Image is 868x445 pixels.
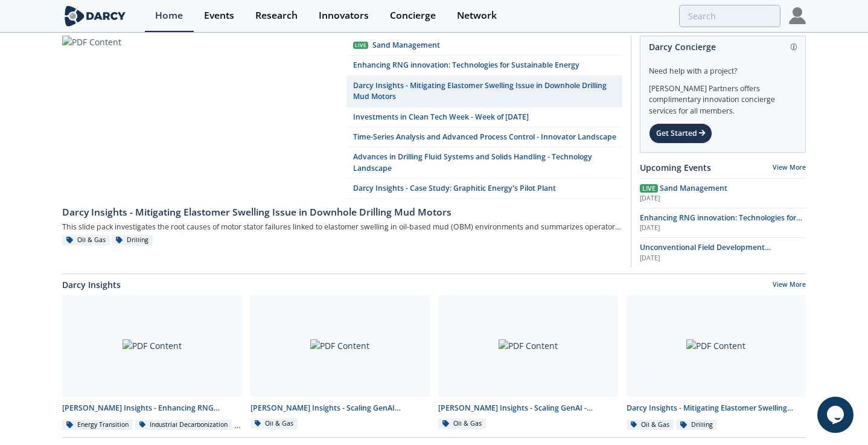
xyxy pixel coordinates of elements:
a: View More [773,163,806,171]
div: Network [457,11,497,21]
div: Drilling [676,420,717,431]
div: [DATE] [640,223,806,233]
a: Darcy Insights - Case Study: Graphitic Energy's Pilot Plant [346,179,622,199]
div: Innovators [319,11,369,21]
div: [PERSON_NAME] Insights - Scaling GenAI - Innovator Spotlights [438,403,618,414]
img: information.svg [791,43,797,50]
a: Unconventional Field Development Optimization through Geochemical Fingerprinting Technology [DATE] [640,242,806,263]
span: Enhancing RNG innovation: Technologies for Sustainable Energy [640,213,802,234]
div: Sand Management [372,40,440,51]
div: Oil & Gas [62,235,110,246]
div: [DATE] [640,194,806,203]
a: Darcy Insights [62,278,121,291]
div: Darcy Concierge [649,36,797,57]
input: Advanced Search [679,5,780,27]
img: Profile [789,7,806,24]
div: Oil & Gas [627,420,674,431]
a: Investments in Clean Tech Week - Week of [DATE] [346,107,622,127]
a: Live Sand Management [346,36,622,56]
a: PDF Content [PERSON_NAME] Insights - Scaling GenAI Roundtable Oil & Gas [246,295,435,431]
div: Industrial Decarbonization [135,420,232,431]
a: PDF Content Darcy Insights - Mitigating Elastomer Swelling Issue in Downhole Drilling Mud Motors ... [622,295,811,431]
a: Enhancing RNG innovation: Technologies for Sustainable Energy [346,56,622,75]
div: Oil & Gas [251,418,298,429]
div: [PERSON_NAME] Partners offers complimentary innovation concierge services for all members. [649,77,797,117]
div: Need help with a project? [649,57,797,77]
a: Time-Series Analysis and Advanced Process Control - Innovator Landscape [346,127,622,147]
a: Darcy Insights - Mitigating Elastomer Swelling Issue in Downhole Drilling Mud Motors [346,76,622,107]
iframe: chat widget [817,397,856,433]
img: logo-wide.svg [62,5,128,27]
a: Enhancing RNG innovation: Technologies for Sustainable Energy [DATE] [640,213,806,233]
div: Darcy Insights - Mitigating Elastomer Swelling Issue in Downhole Drilling Mud Motors [627,403,806,414]
a: PDF Content [PERSON_NAME] Insights - Scaling GenAI - Innovator Spotlights Oil & Gas [434,295,622,431]
div: Concierge [390,11,436,21]
div: [DATE] [640,254,806,263]
span: Unconventional Field Development Optimization through Geochemical Fingerprinting Technology [640,242,771,275]
a: View More [773,280,806,291]
div: Events [204,11,234,21]
a: Darcy Insights - Mitigating Elastomer Swelling Issue in Downhole Drilling Mud Motors [62,199,622,219]
div: Research [255,11,298,21]
div: [PERSON_NAME] Insights - Enhancing RNG innovation [62,403,242,414]
span: Live [640,184,658,193]
span: Sand Management [660,183,727,193]
div: Home [155,11,183,21]
div: [PERSON_NAME] Insights - Scaling GenAI Roundtable [251,403,430,414]
a: PDF Content [PERSON_NAME] Insights - Enhancing RNG innovation Energy Transition Industrial Decarb... [58,295,246,431]
a: Advances in Drilling Fluid Systems and Solids Handling - Technology Landscape [346,147,622,179]
div: Live [353,42,369,50]
div: Get Started [649,123,712,144]
div: Oil & Gas [438,418,486,429]
div: This slide pack investigates the root causes of motor stator failures linked to elastomer swellin... [62,220,622,235]
a: Live Sand Management [DATE] [640,183,806,203]
a: Upcoming Events [640,161,711,174]
div: Enhancing RNG innovation: Technologies for Sustainable Energy [353,60,579,71]
div: Energy Transition [62,420,133,431]
div: Drilling [112,235,153,246]
div: Darcy Insights - Mitigating Elastomer Swelling Issue in Downhole Drilling Mud Motors [62,205,622,220]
